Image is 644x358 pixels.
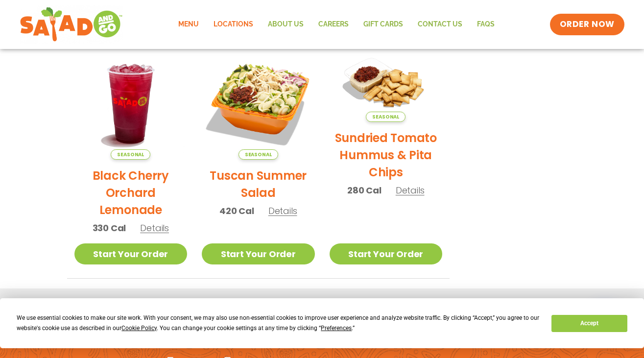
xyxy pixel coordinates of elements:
a: Careers [311,13,356,36]
img: Product photo for Black Cherry Orchard Lemonade [74,47,188,160]
span: Seasonal [111,149,150,160]
span: Preferences [321,325,352,332]
span: 330 Cal [93,221,126,235]
img: Product photo for Sundried Tomato Hummus & Pita Chips [330,47,443,122]
h2: Tuscan Summer Salad [202,167,315,201]
a: Contact Us [410,13,470,36]
a: Menu [171,13,206,36]
span: Seasonal [366,112,405,122]
span: Cookie Policy [121,325,157,332]
a: GIFT CARDS [356,13,410,36]
span: Seasonal [239,149,278,160]
span: 420 Cal [219,204,254,217]
h2: Black Cherry Orchard Lemonade [74,167,188,218]
h2: Get a printable menu: [67,298,577,315]
span: ORDER NOW [560,19,615,30]
div: We use essential cookies to make our site work. With your consent, we may also use non-essential ... [17,313,540,334]
a: ORDER NOW [550,14,624,35]
h2: Sundried Tomato Hummus & Pita Chips [330,129,443,181]
button: Accept [551,315,627,332]
a: About Us [261,13,311,36]
a: Start Your Order [330,243,443,264]
a: Start Your Order [74,243,188,264]
span: Details [140,222,169,234]
a: FAQs [470,13,502,36]
nav: Menu [171,13,502,36]
a: Locations [206,13,261,36]
span: Details [396,184,425,196]
span: 280 Cal [347,184,382,197]
img: Product photo for Tuscan Summer Salad [202,47,315,160]
img: new-SAG-logo-768×292 [20,5,123,44]
span: Details [268,205,297,217]
a: Start Your Order [202,243,315,264]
